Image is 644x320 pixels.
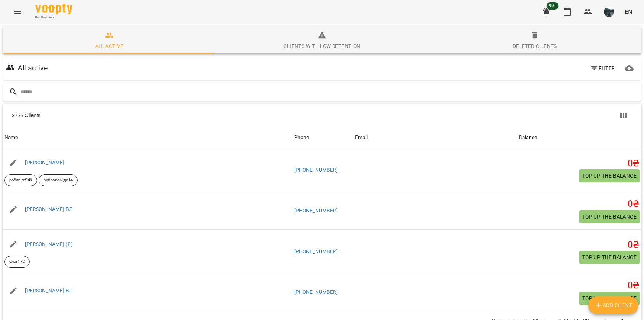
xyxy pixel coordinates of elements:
div: Deleted clients [513,42,557,51]
h5: 0 ₴ [519,239,640,251]
a: [PHONE_NUMBER] [294,167,338,173]
div: Sort [4,133,18,142]
div: блог172 [4,256,30,268]
h5: 0 ₴ [519,158,640,169]
span: Phone [294,133,352,142]
button: Top up the balance [579,251,640,264]
span: For Business [35,15,72,20]
div: Sort [519,133,537,142]
button: Top up the balance [579,169,640,182]
span: 99+ [547,2,559,10]
div: Clients with low retention [283,42,360,51]
img: aa1b040b8dd0042f4e09f431b6c9ed0a.jpeg [604,7,614,17]
span: EN [624,8,632,15]
div: Name [4,133,18,142]
a: [PHONE_NUMBER] [294,289,338,295]
button: Filter [587,62,618,75]
button: Top up the balance [579,292,640,305]
span: Balance [519,133,640,142]
span: Top up the balance [582,253,637,262]
div: Phone [294,133,309,142]
a: [PERSON_NAME] ВЛ [25,206,73,212]
div: Table Toolbar [3,104,641,127]
a: [PERSON_NAME] (Я) [25,241,73,247]
h6: All active [18,62,48,74]
span: Name [4,133,291,142]
button: EN [621,5,635,18]
span: Top up the balance [582,294,637,303]
h5: 0 ₴ [519,198,640,210]
p: роблоксЯ49 [9,177,32,184]
div: Balance [519,133,537,142]
button: Menu [9,3,27,21]
a: [PHONE_NUMBER] [294,248,338,254]
a: [PERSON_NAME] [25,160,65,166]
span: Top up the balance [582,171,637,180]
span: Add Client [594,301,633,310]
span: Top up the balance [582,212,637,221]
span: Filter [590,64,615,73]
div: роблоксЯ49 [4,174,37,186]
a: [PERSON_NAME] ВЛ [25,288,73,293]
img: Voopty Logo [35,4,72,14]
p: блог172 [9,259,25,265]
h5: 0 ₴ [519,280,640,291]
button: Add Client [588,296,638,314]
button: Columns view [614,107,632,124]
div: All active [95,42,124,51]
div: Sort [294,133,309,142]
div: 2728 Clients [12,112,328,119]
div: роблоксмідл14 [39,174,78,186]
div: Email [355,133,368,142]
span: Email [355,133,516,142]
button: Top up the balance [579,210,640,223]
div: Sort [355,133,368,142]
a: [PHONE_NUMBER] [294,208,338,213]
p: роблоксмідл14 [44,177,73,184]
